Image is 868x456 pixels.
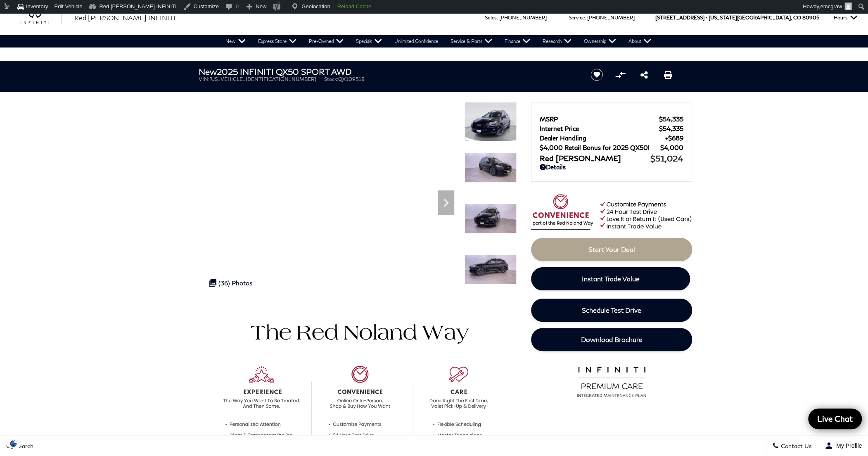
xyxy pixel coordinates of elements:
[665,134,683,142] span: $689
[13,442,33,449] span: Search
[588,68,606,81] button: Save vehicle
[74,13,175,23] a: Red [PERSON_NAME] INFINITI
[21,11,62,24] img: INFINITI
[818,435,868,456] button: Open user profile menu
[219,35,657,47] nav: Main Navigation
[808,408,862,429] a: Live Chat
[660,144,683,151] span: $4,000
[582,306,641,314] span: Schedule Test Drive
[252,35,303,47] a: Express Store
[499,14,547,21] a: [PHONE_NUMBER]
[540,125,683,132] a: Internet Price $54,335
[531,299,692,322] a: Schedule Test Drive
[444,35,498,47] a: Service & Parts
[650,153,683,163] span: $51,024
[21,11,62,24] a: infiniti
[540,163,683,171] a: Details
[4,439,23,448] img: Opt-Out Icon
[588,245,635,253] span: Start Your Deal
[540,154,650,163] span: Red [PERSON_NAME]
[465,254,517,284] img: New 2025 BLACK OBSIDIAN INFINITI SPORT AWD image 4
[324,76,338,82] span: Stock:
[614,69,626,81] button: Compare Vehicle
[338,76,365,82] span: QX109518
[199,102,458,297] iframe: Interactive Walkaround/Photo gallery of the vehicle/product
[199,76,209,82] span: VIN:
[536,35,578,47] a: Research
[578,35,622,47] a: Ownership
[4,439,23,448] section: Click to Open Cookie Consent Modal
[465,153,517,183] img: New 2025 BLACK OBSIDIAN INFINITI SPORT AWD image 2
[581,335,643,343] span: Download Brochure
[438,190,454,215] div: Next
[572,365,652,398] img: infinitipremiumcare.png
[779,442,812,449] span: Contact Us
[540,134,683,142] a: Dealer Handling $689
[337,3,371,9] strong: Reload Cache
[199,67,576,76] h1: 2025 INFINITI QX50 SPORT AWD
[587,14,635,21] a: [PHONE_NUMBER]
[833,442,862,449] span: My Profile
[540,134,665,142] span: Dealer Handling
[640,70,648,80] a: Share this New 2025 INFINITI QX50 SPORT AWD
[219,35,252,47] a: New
[388,35,444,47] a: Unlimited Confidence
[531,267,690,290] a: Instant Trade Value
[540,115,659,123] span: MSRP
[531,238,692,261] a: Start Your Deal
[303,35,350,47] a: Pre-Owned
[540,144,683,151] a: $4,000 Retail Bonus for 2025 QX50! $4,000
[622,35,657,47] a: About
[655,14,819,21] a: [STREET_ADDRESS] • [US_STATE][GEOGRAPHIC_DATA], CO 80905
[659,115,683,123] span: $54,335
[540,153,683,163] a: Red [PERSON_NAME] $51,024
[585,14,586,21] span: :
[820,3,842,9] span: emcgraw
[540,115,683,123] a: MSRP $54,335
[74,14,175,21] span: Red [PERSON_NAME] INFINITI
[465,102,517,141] img: New 2025 BLACK OBSIDIAN INFINITI SPORT AWD image 1
[199,66,217,76] strong: New
[582,275,640,283] span: Instant Trade Value
[205,275,256,291] div: (36) Photos
[664,70,672,80] a: Print this New 2025 INFINITI QX50 SPORT AWD
[659,125,683,132] span: $54,335
[540,125,659,132] span: Internet Price
[531,328,692,351] a: Download Brochure
[485,14,497,21] span: Sales
[813,413,857,424] span: Live Chat
[498,35,536,47] a: Finance
[569,14,585,21] span: Service
[350,35,388,47] a: Specials
[497,14,498,21] span: :
[540,144,660,151] span: $4,000 Retail Bonus for 2025 QX50!
[465,204,517,233] img: New 2025 BLACK OBSIDIAN INFINITI SPORT AWD image 3
[209,76,316,82] span: [US_VEHICLE_IDENTIFICATION_NUMBER]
